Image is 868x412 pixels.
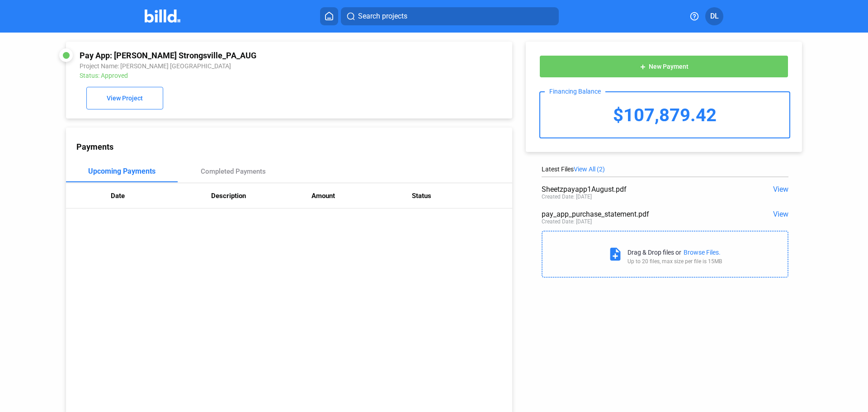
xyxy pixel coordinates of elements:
div: Sheetzpayapp1August.pdf [542,185,739,194]
button: Search projects [341,7,559,25]
div: Completed Payments [201,167,266,175]
th: Status [412,183,512,208]
mat-icon: note_add [608,246,623,262]
th: Date [111,183,211,208]
span: View All (2) [574,166,605,173]
span: New Payment [649,63,689,71]
img: Billd Company Logo [145,9,180,23]
span: View Project [107,95,143,102]
span: View [773,210,788,218]
button: DL [705,7,723,25]
div: Browse Files. [684,249,721,256]
button: New Payment [539,55,788,78]
span: DL [710,11,719,22]
th: Description [211,183,311,208]
div: Drag & Drop files or [627,249,681,256]
th: Amount [311,183,412,208]
div: Created Date: [DATE] [542,218,592,225]
div: Up to 20 files, max size per file is 15MB [627,258,722,265]
div: $107,879.42 [540,92,789,137]
div: Latest Files [542,166,788,173]
div: Project Name: [PERSON_NAME] [GEOGRAPHIC_DATA] [80,62,415,70]
span: View [773,185,788,194]
span: Search projects [358,11,407,22]
div: Pay App: [PERSON_NAME] Strongsville_PA_AUG [80,51,415,60]
div: Status: Approved [80,72,415,79]
div: Payments [76,142,512,152]
button: View Project [86,87,163,109]
div: Upcoming Payments [88,167,156,175]
div: Financing Balance [545,88,605,95]
div: Created Date: [DATE] [542,194,592,200]
div: pay_app_purchase_statement.pdf [542,210,739,218]
mat-icon: add [639,63,646,71]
